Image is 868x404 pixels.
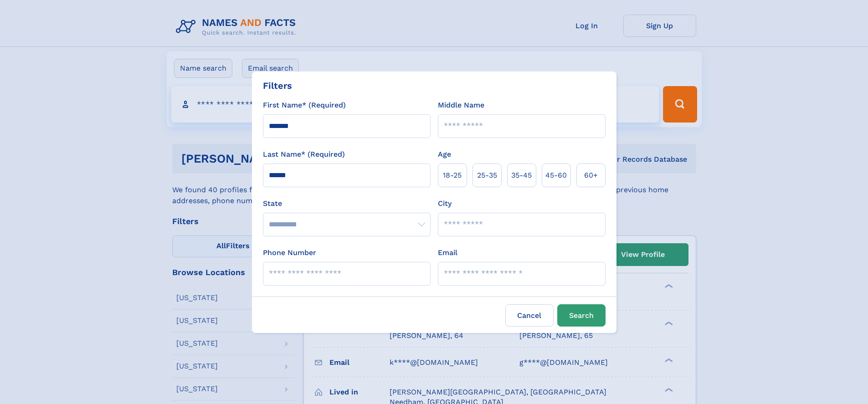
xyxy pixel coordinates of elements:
label: Middle Name [438,100,484,111]
label: State [263,198,431,209]
label: Last Name* (Required) [263,149,345,160]
label: City [438,198,452,209]
span: 45‑60 [545,170,567,181]
div: Filters [263,79,292,92]
span: 25‑35 [477,170,497,181]
label: Phone Number [263,247,316,258]
label: Age [438,149,451,160]
span: 60+ [584,170,598,181]
label: Email [438,247,457,258]
span: 35‑45 [511,170,532,181]
label: Cancel [505,304,554,327]
span: 18‑25 [443,170,462,181]
label: First Name* (Required) [263,100,346,111]
button: Search [557,304,606,327]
